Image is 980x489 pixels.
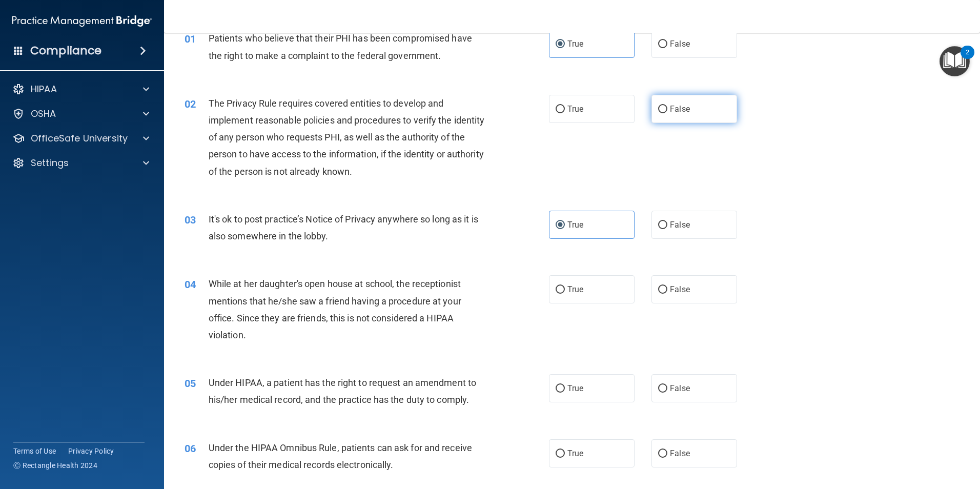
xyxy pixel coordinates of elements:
[670,449,690,458] span: False
[209,98,485,177] span: The Privacy Rule requires covered entities to develop and implement reasonable policies and proce...
[12,108,149,120] a: OSHA
[12,132,149,145] a: OfficeSafe University
[567,39,583,49] span: True
[556,385,565,393] input: True
[31,83,57,95] p: HIPAA
[658,286,667,294] input: False
[556,286,565,294] input: True
[209,442,472,470] span: Under the HIPAA Omnibus Rule, patients can ask for and receive copies of their medical records el...
[670,220,690,230] span: False
[940,46,970,76] button: Open Resource Center, 2 new notifications
[670,104,690,114] span: False
[209,33,472,60] span: Patients who believe that their PHI has been compromised have the right to make a complaint to th...
[556,106,565,113] input: True
[185,98,196,110] span: 02
[556,221,565,229] input: True
[658,385,667,393] input: False
[12,83,149,95] a: HIPAA
[209,214,478,241] span: It's ok to post practice’s Notice of Privacy anywhere so long as it is also somewhere in the lobby.
[658,450,667,458] input: False
[185,278,196,291] span: 04
[185,377,196,390] span: 05
[567,449,583,458] span: True
[567,284,583,294] span: True
[803,416,968,457] iframe: Drift Widget Chat Controller
[13,446,56,456] a: Terms of Use
[658,40,667,48] input: False
[13,460,97,471] span: Ⓒ Rectangle Health 2024
[185,214,196,226] span: 03
[185,442,196,455] span: 06
[670,383,690,393] span: False
[31,157,69,169] p: Settings
[12,157,149,169] a: Settings
[658,221,667,229] input: False
[209,377,476,405] span: Under HIPAA, a patient has the right to request an amendment to his/her medical record, and the p...
[670,284,690,294] span: False
[567,104,583,114] span: True
[185,33,196,45] span: 01
[567,383,583,393] span: True
[31,132,128,145] p: OfficeSafe University
[12,11,152,31] img: PMB logo
[30,44,101,58] h4: Compliance
[209,278,461,340] span: While at her daughter's open house at school, the receptionist mentions that he/she saw a friend ...
[31,108,56,120] p: OSHA
[556,40,565,48] input: True
[556,450,565,458] input: True
[567,220,583,230] span: True
[658,106,667,113] input: False
[670,39,690,49] span: False
[68,446,114,456] a: Privacy Policy
[966,52,969,66] div: 2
